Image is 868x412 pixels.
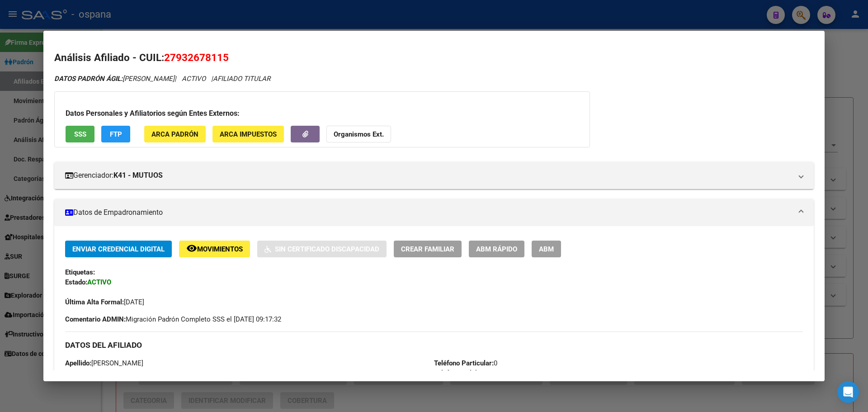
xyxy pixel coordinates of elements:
strong: Etiquetas: [65,268,95,276]
button: ABM Rápido [469,241,524,257]
span: Crear Familiar [401,245,454,253]
strong: Comentario ADMIN: [65,315,126,323]
span: ABM [539,245,554,253]
i: | ACTIVO | [54,75,270,83]
mat-panel-title: Gerenciador: [65,170,792,181]
span: AFILIADO TITULAR [213,75,270,83]
strong: Última Alta Formal: [65,298,124,306]
button: Organismos Ext. [326,126,391,142]
span: [PERSON_NAME] [54,75,175,83]
strong: CUIL: [65,369,81,377]
span: ARCA Padrón [151,130,198,138]
mat-panel-title: Datos de Empadronamiento [65,207,792,218]
button: Sin Certificado Discapacidad [257,241,387,257]
span: Movimientos [197,245,243,253]
button: FTP [101,126,130,142]
span: 27932678115 [164,52,229,63]
strong: ACTIVO [87,278,111,286]
span: 0 [434,359,497,367]
strong: Teléfono Particular: [434,359,494,367]
button: Crear Familiar [394,241,462,257]
mat-expansion-panel-header: Datos de Empadronamiento [54,199,814,226]
span: Migración Padrón Completo SSS el [DATE] 09:17:32 [65,314,281,324]
span: [PERSON_NAME] [65,359,143,367]
strong: DATOS PADRÓN ÁGIL: [54,75,123,83]
span: [DATE] [65,298,144,306]
button: Movimientos [179,241,250,257]
span: ARCA Impuestos [220,130,277,138]
span: 1144179499 [434,369,521,377]
span: SSS [74,130,86,138]
strong: Teléfono Celular: [434,369,485,377]
mat-expansion-panel-header: Gerenciador:K41 - MUTUOS [54,162,814,189]
h3: DATOS DEL AFILIADO [65,340,803,350]
span: 27932678115 [65,369,121,377]
span: Enviar Credencial Digital [72,245,165,253]
strong: Apellido: [65,359,91,367]
button: Enviar Credencial Digital [65,241,172,257]
button: ARCA Impuestos [212,126,284,142]
div: Open Intercom Messenger [837,381,859,403]
strong: K41 - MUTUOS [113,170,163,181]
span: Sin Certificado Discapacidad [275,245,379,253]
span: ABM Rápido [476,245,517,253]
strong: Organismos Ext. [334,130,384,138]
button: ARCA Padrón [144,126,206,142]
button: ABM [532,241,561,257]
mat-icon: remove_red_eye [186,243,197,254]
h2: Análisis Afiliado - CUIL: [54,50,814,66]
span: FTP [110,130,122,138]
h3: Datos Personales y Afiliatorios según Entes Externos: [66,108,579,119]
strong: Estado: [65,278,87,286]
button: SSS [66,126,94,142]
